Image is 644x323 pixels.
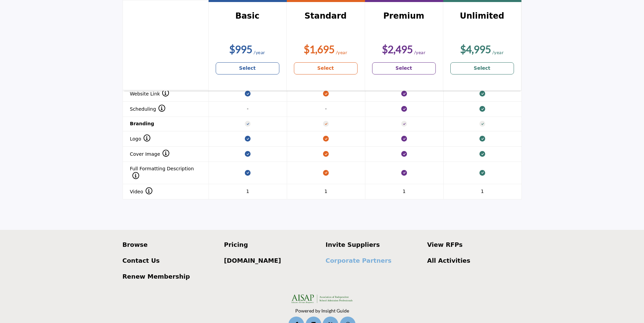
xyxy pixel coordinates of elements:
[317,65,334,72] b: Select
[295,308,349,314] a: Powered by Insight Guide
[130,121,154,126] strong: Branding
[336,49,348,55] sub: /year
[224,256,319,265] a: [DOMAIN_NAME]
[450,11,514,38] h3: Unlimited
[294,62,358,74] a: Select
[130,91,169,96] span: Website Link
[481,189,484,194] span: 1
[216,62,279,74] a: Select
[130,106,165,112] span: Scheduling
[414,49,426,55] sub: /year
[326,240,420,249] a: Invite Suppliers
[450,62,514,74] a: Select
[254,49,265,55] sub: /year
[292,295,352,303] img: No Site Logo
[130,151,169,157] span: Cover Image
[382,43,413,55] b: $2,495
[123,240,217,249] a: Browse
[294,11,358,38] h3: Standard
[326,256,420,265] a: Corporate Partners
[246,189,249,194] span: 1
[395,65,412,72] b: Select
[130,189,152,194] span: Video
[130,166,194,179] span: Full Formatting Description
[304,43,335,55] b: $1,695
[229,43,252,55] b: $995
[224,240,319,249] a: Pricing
[492,49,504,55] sub: /year
[403,189,406,194] span: 1
[474,65,490,72] b: Select
[372,11,436,38] h3: Premium
[209,101,287,116] td: -
[216,11,279,38] h3: Basic
[287,101,365,116] td: -
[427,240,522,249] a: View RFPs
[123,272,217,281] a: Renew Membership
[372,62,436,74] a: Select
[427,256,522,265] a: All Activities
[239,65,256,72] b: Select
[130,136,151,142] span: Logo
[123,256,217,265] a: Contact Us
[460,43,491,55] b: $4,995
[324,189,327,194] span: 1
